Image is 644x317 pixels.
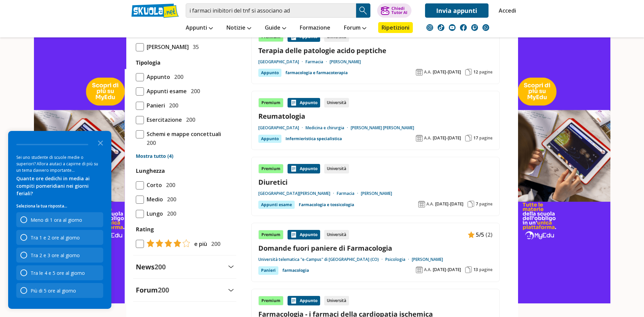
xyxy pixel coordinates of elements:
[258,230,283,239] div: Premium
[433,135,461,141] span: [DATE]-[DATE]
[188,87,200,96] span: 200
[460,24,467,31] img: facebook
[144,43,189,51] span: [PERSON_NAME]
[144,195,163,204] span: Medio
[465,266,472,273] img: Pagine
[288,230,320,239] div: Appunto
[299,201,354,209] a: Farmacologia e tossicologia
[16,175,103,197] div: Quante ore dedichi in media ai compiti pomeridiani nei giorni feriali?
[465,135,472,141] img: Pagine
[31,252,80,258] div: Tra 2 e 3 ore al giorno
[306,125,351,131] a: Medicina e chirurgia
[258,125,306,131] a: [GEOGRAPHIC_DATA]
[258,201,295,209] div: Appunti esame
[342,22,368,34] a: Forum
[144,72,170,81] span: Appunto
[426,201,434,207] span: A.A.
[385,257,412,262] a: Psicologia
[16,203,103,210] p: Seleziona la tua risposta...
[377,3,411,18] button: ChiediTutor AI
[391,6,407,15] div: Chiedi Tutor AI
[290,297,297,304] img: Appunti contenuto
[324,98,349,107] div: Università
[290,165,297,172] img: Appunti contenuto
[136,153,234,160] a: Mostra tutto (4)
[416,266,423,273] img: Anno accademico
[337,191,361,196] a: Farmacia
[136,167,165,174] label: Lunghezza
[424,69,431,75] span: A.A.
[479,69,493,75] span: pagine
[286,135,342,143] a: Infermieristica specialistica
[154,262,166,271] span: 200
[258,164,283,173] div: Premium
[476,230,484,239] span: 5/5
[290,231,297,238] img: Appunti contenuto
[433,69,461,75] span: [DATE]-[DATE]
[258,191,337,196] a: [GEOGRAPHIC_DATA][PERSON_NAME]
[258,296,283,305] div: Premium
[479,267,493,272] span: pagine
[298,22,332,34] a: Formazione
[499,3,513,18] a: Accedi
[426,24,433,31] img: instagram
[31,234,80,241] div: Tra 1 e 2 ore al giorno
[16,230,103,245] div: Tra 1 e 2 ore al giorno
[8,131,111,309] div: Survey
[166,101,178,110] span: 200
[476,201,478,207] span: 7
[288,164,320,173] div: Appunto
[473,69,478,75] span: 12
[186,3,356,18] input: Cerca appunti, riassunti o versioni
[31,217,82,223] div: Meno di 1 ora al giorno
[435,201,463,207] span: [DATE]-[DATE]
[258,244,493,253] a: Domande fuori paniere di Farmacologia
[183,115,195,124] span: 200
[416,69,423,76] img: Anno accademico
[482,24,489,31] img: WhatsApp
[425,3,489,18] a: Invia appunti
[144,87,187,96] span: Appunti esame
[228,265,234,268] img: Apri e chiudi sezione
[208,239,220,248] span: 200
[258,46,493,55] a: Terapia delle patologie acido peptiche
[438,24,444,31] img: tiktok
[356,3,370,18] button: Search Button
[361,191,392,196] a: [PERSON_NAME]
[465,69,472,76] img: Pagine
[306,59,330,65] a: Farmacia
[468,231,475,238] img: Appunti contenuto
[144,239,190,247] img: tasso di risposta 4+
[144,138,156,147] span: 200
[473,267,478,272] span: 13
[471,24,478,31] img: twitch
[190,43,199,51] span: 35
[449,24,456,31] img: youtube
[144,181,162,189] span: Corto
[225,22,253,34] a: Notizie
[94,136,107,149] button: Close the survey
[282,266,309,274] a: farmacologia
[163,181,175,189] span: 200
[412,257,443,262] a: [PERSON_NAME]
[171,72,183,81] span: 200
[228,289,234,291] img: Apri e chiudi sezione
[16,212,103,227] div: Meno di 1 ora al giorno
[286,69,348,77] a: farmacologia e farmacoterapia
[144,115,182,124] span: Esercitazione
[351,125,414,131] a: [PERSON_NAME] [PERSON_NAME]
[324,164,349,173] div: Università
[136,285,169,295] label: Forum
[158,285,169,295] span: 200
[479,201,493,207] span: pagine
[184,22,215,34] a: Appunti
[288,98,320,107] div: Appunto
[258,266,278,274] div: Panieri
[258,135,281,143] div: Appunto
[358,5,368,16] img: Cerca appunti, riassunti o versioni
[144,130,221,138] span: Schemi e mappe concettuali
[473,135,478,141] span: 17
[164,209,176,218] span: 200
[16,283,103,298] div: Più di 5 ore al giorno
[378,22,413,33] a: Ripetizioni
